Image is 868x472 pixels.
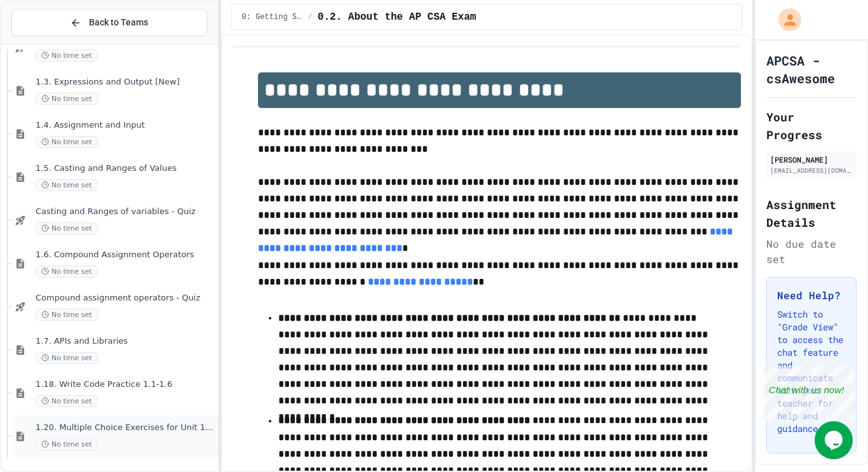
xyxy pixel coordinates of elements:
[766,236,857,267] div: No due date set
[36,352,98,364] span: No time set
[36,120,215,131] span: 1.4. Assignment and Input
[308,12,313,22] span: /
[36,250,215,260] span: 1.6. Compound Assignment Operators
[36,163,215,174] span: 1.5. Casting and Ranges of Values
[36,266,98,278] span: No time set
[766,51,857,87] h1: APCSA - csAwesome
[770,154,853,165] div: [PERSON_NAME]
[318,10,477,25] span: 0.2. About the AP CSA Exam
[242,12,303,22] span: 0: Getting Started
[36,309,98,321] span: No time set
[36,222,98,234] span: No time set
[36,136,98,148] span: No time set
[36,179,98,191] span: No time set
[36,379,215,390] span: 1.18. Write Code Practice 1.1-1.6
[766,108,857,144] h2: Your Progress
[36,50,98,62] span: No time set
[815,421,855,459] iframe: chat widget
[36,77,215,88] span: 1.3. Expressions and Output [New]
[770,166,853,175] div: [EMAIL_ADDRESS][DOMAIN_NAME]
[36,438,98,450] span: No time set
[36,336,215,347] span: 1.7. APIs and Libraries
[763,366,855,420] iframe: chat widget
[11,9,207,36] button: Back to Teams
[777,308,846,435] p: Switch to "Grade View" to access the chat feature and communicate with your teacher for help and ...
[89,16,148,29] span: Back to Teams
[36,395,98,407] span: No time set
[36,93,98,105] span: No time set
[766,196,857,231] h2: Assignment Details
[777,288,846,303] h3: Need Help?
[36,422,215,433] span: 1.20. Multiple Choice Exercises for Unit 1a (1.1-1.6)
[36,206,215,217] span: Casting and Ranges of variables - Quiz
[765,5,804,34] div: My Account
[36,293,215,304] span: Compound assignment operators - Quiz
